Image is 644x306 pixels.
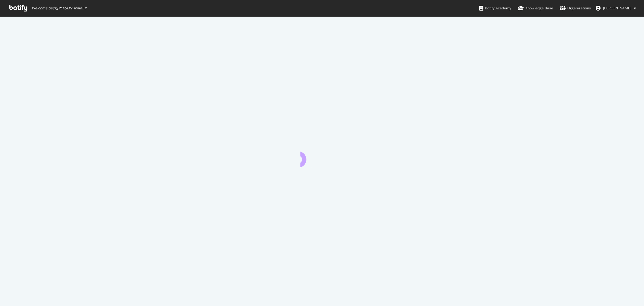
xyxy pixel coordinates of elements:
[518,5,553,11] div: Knowledge Base
[300,145,344,167] div: animation
[603,5,631,11] span: Heather Cordonnier
[560,5,591,11] div: Organizations
[479,5,511,11] div: Botify Academy
[591,3,641,13] button: [PERSON_NAME]
[32,6,86,11] span: Welcome back, [PERSON_NAME] !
